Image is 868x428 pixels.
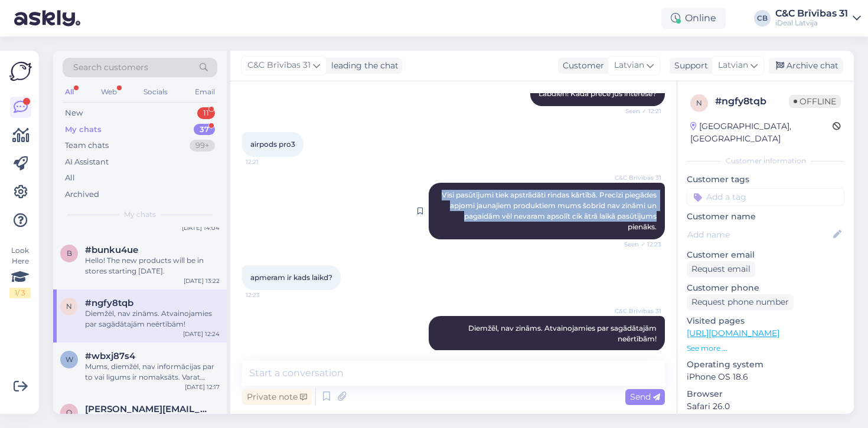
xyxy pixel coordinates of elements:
[66,355,73,364] span: w
[190,140,215,152] div: 99+
[718,59,748,72] span: Latvian
[754,10,771,27] div: CB
[690,120,833,145] div: [GEOGRAPHIC_DATA], [GEOGRAPHIC_DATA]
[687,188,844,206] input: Add a tag
[183,330,220,338] div: [DATE] 12:24
[687,228,831,241] input: Add name
[66,302,72,311] span: n
[789,95,841,108] span: Offline
[66,408,72,417] span: o
[468,324,658,343] span: Diemžēl, nav zināms. Atvainojamies par sagādātajām neērtībām!
[250,273,332,282] span: apmeram ir kads laikd?
[85,245,138,255] span: #bunku4ue
[192,84,217,100] div: Email
[615,307,661,315] span: C&C Brīvības 31
[73,61,148,74] span: Search customers
[687,294,794,310] div: Request phone number
[687,210,844,223] p: Customer name
[65,140,109,152] div: Team chats
[141,84,170,100] div: Socials
[194,124,215,136] div: 37
[687,371,844,383] p: iPhone OS 18.6
[617,107,661,116] span: Seen ✓ 12:21
[687,343,844,354] p: See more ...
[85,351,135,361] span: #wbxj87s4
[9,245,31,298] div: Look Here
[85,404,208,414] span: olafs.ozols@inbox.lv
[246,291,290,299] span: 12:23
[85,308,220,330] div: Diemžēl, nav zināms. Atvainojamies par sagādātajām neērtībām!
[65,189,99,200] div: Archived
[670,60,708,72] div: Support
[247,59,311,72] span: C&C Brīvības 31
[615,173,661,182] span: C&C Brīvības 31
[246,157,290,166] span: 12:21
[775,9,861,28] a: C&C Brīvības 31iDeal Latvija
[539,89,657,98] span: Labdien! Kāda prece jūs interesē?
[327,60,399,72] div: leading the chat
[250,140,295,149] span: airpods pro3
[9,288,31,298] div: 1 / 3
[630,391,660,402] span: Send
[182,223,220,232] div: [DATE] 14:04
[65,172,75,184] div: All
[715,94,789,108] div: # ngfy8tqb
[687,282,844,294] p: Customer phone
[775,9,848,18] div: C&C Brīvības 31
[85,298,133,308] span: #ngfy8tqb
[9,60,32,83] img: Askly Logo
[687,173,844,186] p: Customer tags
[687,156,844,166] div: Customer information
[687,358,844,371] p: Operating system
[687,315,844,327] p: Visited pages
[687,328,779,338] a: [URL][DOMAIN_NAME]
[661,8,726,29] div: Online
[769,58,843,74] div: Archive chat
[65,124,102,136] div: My chats
[442,190,658,231] span: Visi pasūtījumi tiek apstrādāti rindas kārtībā. Precīzi piegādes apjomi jaunajiem produktiem mums...
[614,59,644,72] span: Latvian
[67,249,72,258] span: b
[185,383,220,391] div: [DATE] 12:17
[65,156,109,168] div: AI Assistant
[696,98,702,107] span: n
[558,60,604,72] div: Customer
[124,209,156,220] span: My chats
[687,249,844,261] p: Customer email
[687,261,755,277] div: Request email
[85,361,220,383] div: Mums, diemžēl, nav informācijas par to vai līgums ir nomaksāts. Varat piezvanīt Inbank klientu at...
[687,400,844,413] p: Safari 26.0
[63,84,76,100] div: All
[687,388,844,400] p: Browser
[775,18,848,28] div: iDeal Latvija
[184,276,220,285] div: [DATE] 13:22
[65,107,83,119] div: New
[85,255,220,276] div: Hello! The new products will be in stores starting [DATE].
[99,84,119,100] div: Web
[197,107,215,119] div: 11
[242,389,312,405] div: Private note
[617,240,661,249] span: Seen ✓ 12:23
